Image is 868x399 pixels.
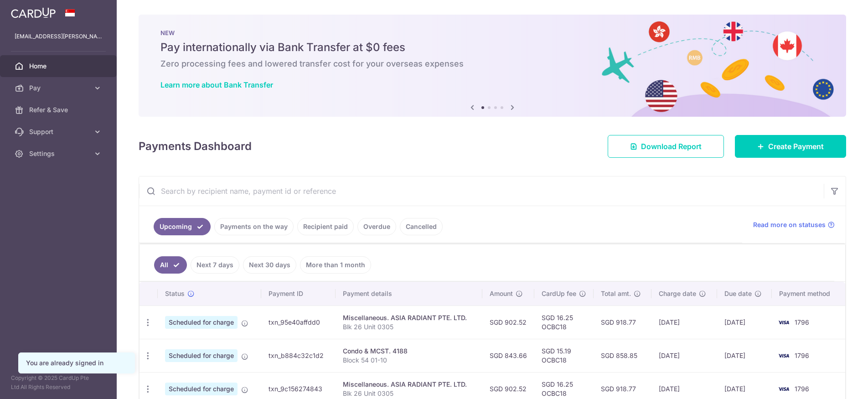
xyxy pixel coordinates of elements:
[753,220,826,229] span: Read more on statuses
[261,282,336,306] th: Payment ID
[343,356,475,365] p: Block 54 01-10
[29,149,89,158] span: Settings
[297,218,354,235] a: Recipient paid
[717,306,772,339] td: [DATE]
[594,306,651,339] td: SGD 918.77
[534,306,594,339] td: SGD 16.25 OCBC18
[29,105,89,114] span: Refer & Save
[357,218,396,235] a: Overdue
[795,385,809,393] span: 1796
[11,7,56,18] img: CardUp
[735,135,846,158] a: Create Payment
[775,350,793,361] img: Bank Card
[795,352,809,359] span: 1796
[795,318,809,326] span: 1796
[26,358,127,368] div: You are already signed in
[165,289,185,298] span: Status
[343,389,475,398] p: Blk 26 Unit 0305
[542,289,576,298] span: CardUp fee
[165,349,238,362] span: Scheduled for charge
[775,383,793,394] img: Bank Card
[243,256,296,274] a: Next 30 days
[809,372,859,394] iframe: Opens a widget where you can find more information
[724,289,752,298] span: Due date
[160,40,824,55] h5: Pay internationally via Bank Transfer at $0 fees
[659,289,696,298] span: Charge date
[772,282,845,306] th: Payment method
[160,80,273,89] a: Learn more about Bank Transfer
[641,141,702,152] span: Download Report
[154,256,187,274] a: All
[343,380,475,389] div: Miscellaneous. ASIA RADIANT PTE. LTD.
[775,317,793,328] img: Bank Card
[753,220,835,229] a: Read more on statuses
[651,339,717,372] td: [DATE]
[261,306,336,339] td: txn_95e40affdd0
[139,138,252,155] h4: Payments Dashboard
[717,339,772,372] td: [DATE]
[482,339,534,372] td: SGD 843.66
[29,83,89,93] span: Pay
[300,256,371,274] a: More than 1 month
[191,256,239,274] a: Next 7 days
[214,218,294,235] a: Payments on the way
[165,316,238,329] span: Scheduled for charge
[160,58,824,69] h6: Zero processing fees and lowered transfer cost for your overseas expenses
[608,135,724,158] a: Download Report
[651,306,717,339] td: [DATE]
[139,15,846,117] img: Bank transfer banner
[768,141,824,152] span: Create Payment
[15,32,102,41] p: [EMAIL_ADDRESS][PERSON_NAME][DOMAIN_NAME]
[343,313,475,322] div: Miscellaneous. ASIA RADIANT PTE. LTD.
[261,339,336,372] td: txn_b884c32c1d2
[482,306,534,339] td: SGD 902.52
[594,339,651,372] td: SGD 858.85
[343,322,475,332] p: Blk 26 Unit 0305
[29,62,89,71] span: Home
[490,289,513,298] span: Amount
[29,127,89,136] span: Support
[336,282,482,306] th: Payment details
[343,347,475,356] div: Condo & MCST. 4188
[601,289,631,298] span: Total amt.
[160,29,824,36] p: NEW
[154,218,211,235] a: Upcoming
[534,339,594,372] td: SGD 15.19 OCBC18
[165,383,238,395] span: Scheduled for charge
[400,218,443,235] a: Cancelled
[139,176,824,206] input: Search by recipient name, payment id or reference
